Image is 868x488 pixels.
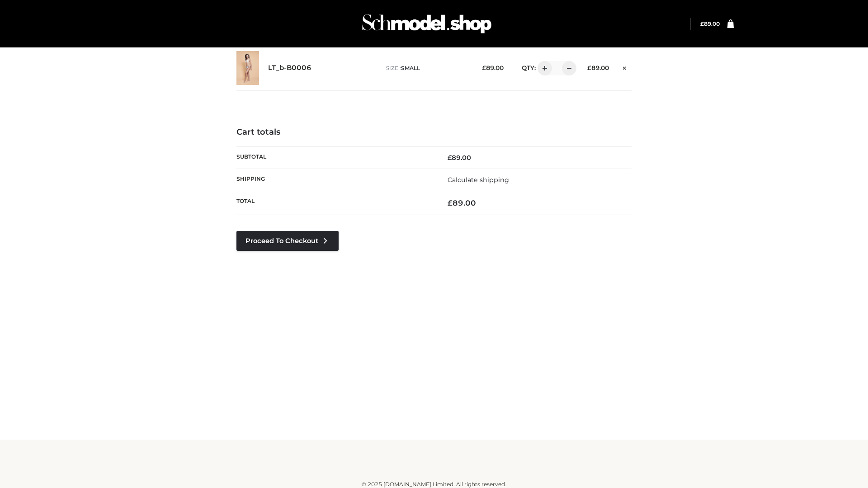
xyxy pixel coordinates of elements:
span: £ [448,154,452,162]
h4: Cart totals [236,127,632,137]
p: size : [386,64,468,72]
a: £89.00 [700,20,720,27]
span: £ [482,64,486,71]
a: LT_b-B0006 [268,64,311,72]
div: QTY: [513,61,573,75]
bdi: 89.00 [448,198,476,207]
a: Proceed to Checkout [236,231,339,251]
a: Calculate shipping [448,176,509,184]
span: £ [700,20,704,27]
th: Shipping [236,169,434,191]
th: Total [236,191,434,215]
bdi: 89.00 [482,64,504,71]
th: Subtotal [236,146,434,169]
img: Schmodel Admin 964 [359,6,495,42]
span: £ [448,198,453,207]
span: SMALL [401,65,420,71]
img: LT_b-B0006 - SMALL [236,51,259,85]
bdi: 89.00 [448,154,471,162]
a: Remove this item [618,61,632,73]
span: £ [587,64,591,71]
bdi: 89.00 [700,20,720,27]
bdi: 89.00 [587,64,609,71]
